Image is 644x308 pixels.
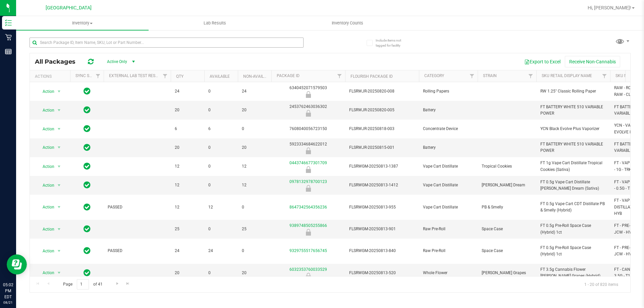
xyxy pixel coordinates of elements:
span: 12 [175,182,200,188]
div: Newly Received [270,185,346,192]
span: FLSRWJR-20250818-003 [349,126,415,132]
span: FLSRWGM-20250813-840 [349,248,415,254]
span: FT 1g Vape Cart Distillate Tropical Cookies (Sativa) [540,160,606,173]
span: FLSRWGM-20250813-901 [349,226,415,232]
span: 24 [208,248,234,254]
a: 8647342564356236 [289,205,327,209]
span: 0 [208,88,234,95]
span: YCN Black Evolve Plus Vaporizer [540,126,606,132]
div: Newly Received [270,273,346,280]
span: [PERSON_NAME] Dream [482,182,532,188]
inline-svg: Retail [5,34,12,41]
a: 9389748505255866 [289,223,327,228]
div: 5923334684622012 [270,141,346,154]
span: In Sync [84,162,91,171]
div: 6340452071579503 [270,85,346,98]
span: Vape Cart Distillate [423,182,474,188]
div: Newly Received [270,229,346,236]
span: select [55,87,63,96]
span: 20 [175,270,200,276]
span: 0 [208,182,234,188]
button: Export to Excel [520,56,565,67]
span: select [55,268,63,278]
span: Raw Pre-Roll [423,248,474,254]
a: Flourish Package ID [351,74,393,79]
span: Space Case [482,248,532,254]
span: In Sync [84,143,91,152]
span: Vape Cart Distillate [423,204,474,210]
a: 9329755517656745 [289,248,327,253]
span: FLSRWJR-20250820-008 [349,88,415,95]
span: FLSRWGM-20250813-520 [349,270,415,276]
span: FLSRWGM-20250813-1387 [349,163,415,170]
div: 7608040056723150 [270,126,346,132]
p: 08/21 [3,300,13,305]
a: Filter [599,70,610,82]
span: 25 [175,226,200,232]
span: 24 [175,248,200,254]
span: FT 0.5g Pre-Roll Space Case (Hybrid) 1ct [540,245,606,257]
span: FT 0.5g Vape Cart CDT Distillate PB & Smelly (Hybrid) [540,201,606,213]
span: Rolling Papers [423,88,474,95]
div: Newly Received [270,91,346,98]
a: Non-Available [243,74,273,79]
span: Inventory Counts [323,20,372,26]
a: Go to the last page [123,279,133,288]
span: 6 [175,126,200,132]
span: Include items not tagged for facility [376,38,409,48]
span: Battery [423,144,474,151]
iframe: Resource center [7,254,27,274]
a: Lab Results [149,16,281,30]
span: 20 [175,107,200,113]
span: Tropical Cookies [482,163,532,170]
span: Action [37,162,55,171]
input: Search Package ID, Item Name, SKU, Lot or Part Number... [30,38,304,48]
a: Filter [334,70,345,82]
a: Filter [160,70,171,82]
span: 12 [175,163,200,170]
span: FT 0.5g Vape Cart Distillate [PERSON_NAME] Dream (Sativa) [540,179,606,192]
a: Go to the next page [112,279,122,288]
input: 1 [77,279,89,290]
span: FLSRWGM-20250813-1412 [349,182,415,188]
span: 20 [175,144,200,151]
span: 24 [242,88,267,95]
span: 0 [208,270,234,276]
span: select [55,106,63,115]
a: Inventory [16,16,149,30]
span: In Sync [84,124,91,133]
span: FLSRWJR-20250820-005 [349,107,415,113]
span: FLSRWGM-20250813-955 [349,204,415,210]
span: 25 [242,226,267,232]
span: In Sync [84,246,91,255]
span: In Sync [84,180,91,190]
span: 20 [242,270,267,276]
span: Vape Cart Distillate [423,163,474,170]
span: Space Case [482,226,532,232]
span: In Sync [84,224,91,234]
div: Newly Received [270,166,346,173]
span: Action [37,181,55,190]
p: 05:02 PM EDT [3,282,13,300]
div: 2453762463036302 [270,104,346,117]
span: 12 [175,204,200,210]
span: FT 3.5g Cannabis Flower [PERSON_NAME] Grapes (Hybrid) [540,266,606,279]
span: Action [37,106,55,115]
span: Concentrate Device [423,126,474,132]
div: Newly Received [270,110,346,117]
a: Sync Status [75,73,101,78]
span: select [55,143,63,152]
span: PASSED [108,248,167,254]
span: FLSRWJR-20250815-001 [349,144,415,151]
span: Action [37,143,55,152]
a: SKU Name [615,73,636,78]
span: 1 - 20 of 820 items [579,279,624,289]
span: 0 [242,204,267,210]
a: Sku Retail Display Name [542,73,592,78]
span: All Packages [35,58,82,65]
span: select [55,162,63,171]
button: Receive Non-Cannabis [565,56,620,67]
span: 20 [242,107,267,113]
a: Package ID [277,73,300,78]
a: Inventory Counts [281,16,414,30]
